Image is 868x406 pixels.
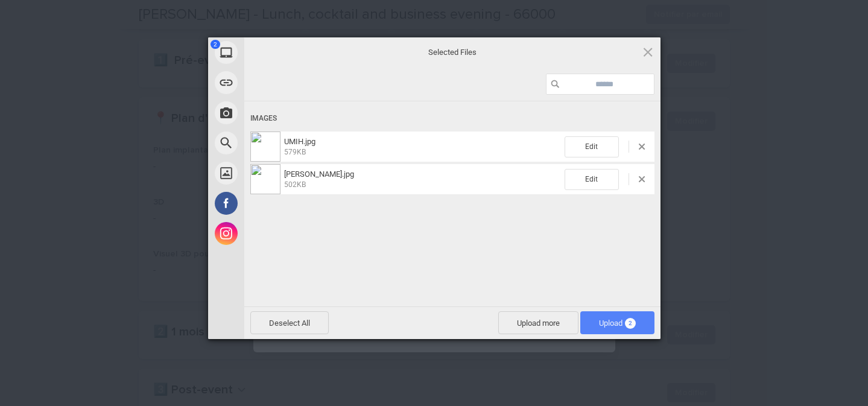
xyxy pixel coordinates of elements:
[208,218,353,249] div: Instagram
[625,318,636,329] span: 2
[250,164,280,194] img: 0500d7ab-6093-4738-b760-4fd1b365dd6b
[208,128,353,158] div: Web Search
[280,170,565,189] span: Brice Sannac.jpg
[208,98,353,128] div: Take Photo
[284,180,306,189] span: 502KB
[250,311,329,334] span: Deselect All
[208,158,353,188] div: Unsplash
[208,37,353,68] div: My Device
[280,137,565,157] span: UMIH.jpg
[332,46,573,57] span: Selected Files
[208,188,353,218] div: Facebook
[250,107,654,130] div: Images
[498,311,578,334] span: Upload more
[641,45,654,59] span: Click here or hit ESC to close picker
[565,136,619,157] span: Edit
[211,40,220,49] span: 2
[565,169,619,190] span: Edit
[580,311,654,334] span: Upload
[284,137,315,146] span: UMIH.jpg
[208,68,353,98] div: Link (URL)
[250,132,280,162] img: 63836543-d68a-449a-a1da-ce1ceae9fab2
[599,319,636,328] span: Upload
[284,148,306,156] span: 579KB
[284,170,354,179] span: [PERSON_NAME].jpg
